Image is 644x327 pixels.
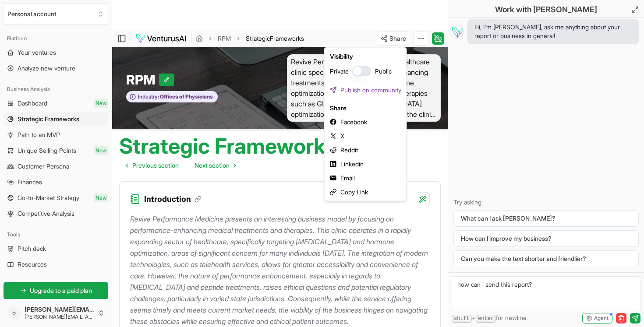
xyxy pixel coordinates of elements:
[270,35,304,42] span: Frameworks
[246,34,304,43] span: Strategic
[30,286,92,295] span: Upgrade to a paid plan
[144,193,202,205] h3: Introduction
[119,157,243,174] nav: pagination
[18,260,47,269] span: Resources
[94,99,108,108] span: New
[18,64,75,73] span: Analyze new venture
[119,136,336,157] h1: Strategic Frameworks
[94,146,108,155] span: New
[119,157,186,174] a: Go to previous page
[126,72,159,88] span: RPM
[452,313,527,323] span: + for newline
[452,315,472,323] kbd: shift
[25,313,94,320] span: [PERSON_NAME][EMAIL_ADDRESS][DOMAIN_NAME]
[453,230,639,247] button: How can I improve my business?
[138,93,159,100] span: Industry:
[195,161,230,170] span: Next section
[7,306,21,320] span: b
[326,157,405,171] button: Linkedin
[326,83,405,97] a: Publish on community
[18,193,79,202] span: Go-to-Market Strategy
[326,129,405,143] button: X
[326,143,405,157] button: Reddit
[18,162,69,171] span: Customer Persona
[18,130,60,139] span: Path to an MVP
[326,171,405,185] button: Email
[94,193,108,202] span: New
[326,49,405,63] div: Visibility
[389,34,406,43] span: Share
[4,228,108,242] div: Tools
[196,34,304,43] nav: breadcrumb
[188,157,243,174] a: Go to next page
[4,4,108,25] button: Select an organization
[453,198,639,207] p: Try asking:
[18,209,74,218] span: Competitive Analysis
[326,185,405,199] div: Copy Link
[450,25,464,39] img: Vera
[287,54,441,122] span: Revive Performance Medicine is a healthcare clinic specializing in performance-enhancing treatmen...
[453,210,639,227] button: What can I ask [PERSON_NAME]?
[218,34,231,43] a: RPM
[594,315,609,322] span: Agent
[326,101,405,115] div: Share
[4,32,108,46] div: Platform
[4,82,108,96] div: Business Analysis
[18,244,46,253] span: Pitch deck
[132,161,179,170] span: Previous section
[326,115,405,129] button: Facebook
[476,315,496,323] kbd: enter
[18,178,42,186] span: Finances
[18,48,56,57] span: Your ventures
[474,23,632,40] span: Hi, I'm [PERSON_NAME], ask me anything about your report or business in general!
[25,306,94,313] span: [PERSON_NAME][EMAIL_ADDRESS][DOMAIN_NAME]
[495,4,597,16] h2: Work with [PERSON_NAME]
[453,250,639,267] button: Can you make the text shorter and friendlier?
[18,146,76,155] span: Unique Selling Points
[18,115,79,123] span: Strategic Frameworks
[135,33,187,44] img: logo
[375,67,392,76] span: Public
[330,67,349,76] span: Private
[452,276,640,311] textarea: how can i send this report?
[130,213,430,327] p: Revive Performance Medicine presents an interesting business model by focusing on performance-enh...
[18,99,47,108] span: Dashboard
[159,93,213,100] span: Offices of Physicians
